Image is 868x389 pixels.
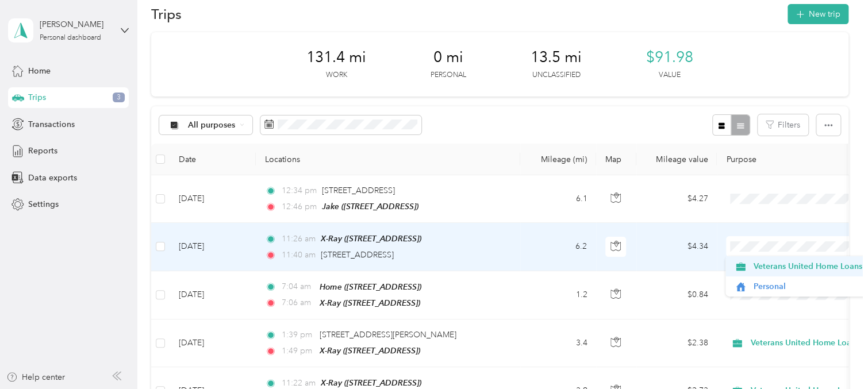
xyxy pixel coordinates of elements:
td: [DATE] [170,175,256,223]
span: Home [28,65,51,77]
span: 7:06 am [282,296,314,309]
td: $0.84 [636,271,717,319]
p: Value [659,70,681,80]
span: 12:46 pm [282,201,317,213]
span: X-Ray ([STREET_ADDRESS]) [320,346,420,355]
span: 0 mi [433,48,463,67]
td: [DATE] [170,319,256,367]
span: 3 [113,93,125,103]
span: Personal [754,280,862,292]
span: Trips [28,91,46,103]
span: 7:04 am [282,280,314,293]
td: $2.38 [636,319,717,367]
th: Mileage (mi) [520,144,596,175]
td: [DATE] [170,223,256,271]
th: Mileage value [636,144,717,175]
span: 11:26 am [282,233,316,245]
div: Personal dashboard [40,34,101,41]
iframe: Everlance-gr Chat Button Frame [804,325,868,389]
span: 13.5 mi [531,48,582,67]
th: Map [596,144,636,175]
td: $4.27 [636,175,717,223]
span: Jake ([STREET_ADDRESS]) [322,202,418,211]
td: [DATE] [170,271,256,319]
span: All purposes [188,121,236,129]
button: Help center [6,371,65,383]
h1: Trips [151,8,182,20]
span: Settings [28,198,59,210]
td: 3.4 [520,319,596,367]
td: 1.2 [520,271,596,319]
button: Filters [758,114,808,136]
span: Data exports [28,172,77,184]
div: [PERSON_NAME] [40,18,112,30]
span: 1:39 pm [282,329,314,341]
span: 131.4 mi [306,48,366,67]
span: [STREET_ADDRESS] [322,186,395,195]
span: 1:49 pm [282,345,314,357]
p: Unclassified [532,70,580,80]
span: Home ([STREET_ADDRESS]) [320,282,421,291]
span: Transactions [28,118,75,130]
span: X-Ray ([STREET_ADDRESS]) [320,298,420,307]
td: 6.1 [520,175,596,223]
span: Veterans United Home Loans [754,260,862,272]
span: X-Ray ([STREET_ADDRESS]) [321,378,421,387]
span: [STREET_ADDRESS] [321,250,394,260]
span: 12:34 pm [282,184,317,197]
th: Locations [256,144,520,175]
td: $4.34 [636,223,717,271]
span: $91.98 [646,48,693,67]
button: New trip [788,4,848,24]
p: Work [325,70,347,80]
p: Personal [431,70,466,80]
span: Veterans United Home Loans [751,337,859,349]
span: X-Ray ([STREET_ADDRESS]) [321,234,421,243]
span: [STREET_ADDRESS][PERSON_NAME] [320,330,456,340]
span: 11:40 am [282,249,316,261]
span: Reports [28,145,57,157]
th: Date [170,144,256,175]
td: 6.2 [520,223,596,271]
